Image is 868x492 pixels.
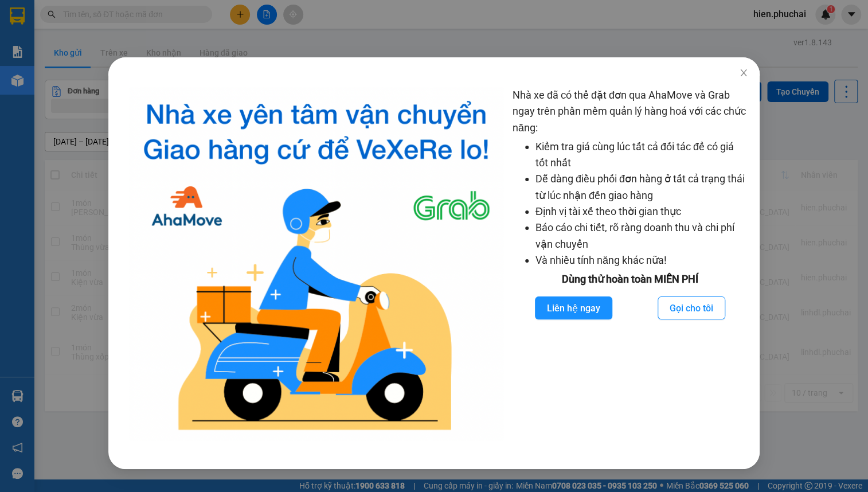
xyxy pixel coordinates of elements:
[513,87,748,440] div: Nhà xe đã có thể đặt đơn qua AhaMove và Grab ngay trên phần mềm quản lý hàng hoá với các chức năng:
[535,139,748,171] li: Kiểm tra giá cùng lúc tất cả đối tác để có giá tốt nhất
[658,296,725,319] button: Gọi cho tôi
[728,57,760,89] button: Close
[670,301,713,315] span: Gọi cho tôi
[513,271,748,287] div: Dùng thử hoàn toàn MIỄN PHÍ
[535,204,748,220] li: Định vị tài xế theo thời gian thực
[547,301,600,315] span: Liên hệ ngay
[535,296,612,319] button: Liên hệ ngay
[129,87,503,440] img: logo
[535,220,748,252] li: Báo cáo chi tiết, rõ ràng doanh thu và chi phí vận chuyển
[535,252,748,268] li: Và nhiều tính năng khác nữa!
[535,171,748,204] li: Dễ dàng điều phối đơn hàng ở tất cả trạng thái từ lúc nhận đến giao hàng
[739,68,748,77] span: close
